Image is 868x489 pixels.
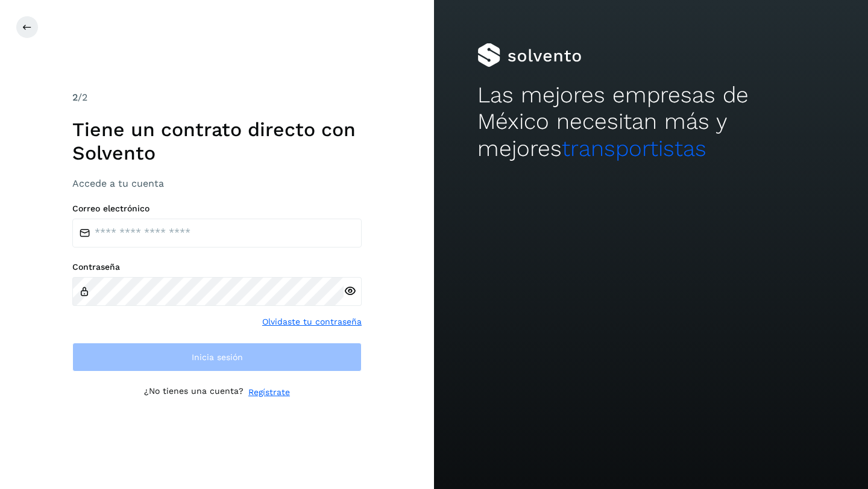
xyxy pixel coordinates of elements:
[72,178,362,189] h3: Accede a tu cuenta
[262,316,362,328] a: Olvidaste tu contraseña
[562,135,706,161] span: transportistas
[72,118,362,164] h1: Tiene un contrato directo con Solvento
[72,262,362,272] label: Contraseña
[72,204,362,214] label: Correo electrónico
[192,353,243,361] span: Inicia sesión
[144,386,244,399] p: ¿No tienes una cuenta?
[477,82,825,162] h2: Las mejores empresas de México necesitan más y mejores
[248,386,290,399] a: Regístrate
[72,90,362,105] div: /2
[72,343,362,372] button: Inicia sesión
[72,92,78,103] span: 2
